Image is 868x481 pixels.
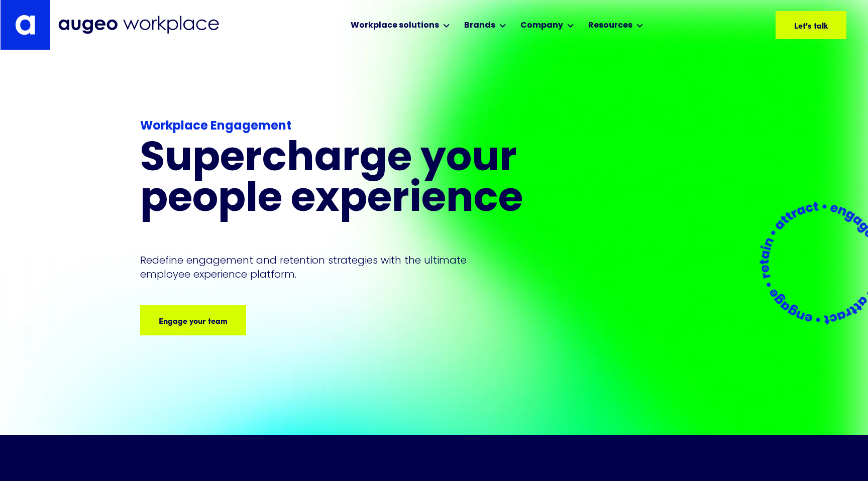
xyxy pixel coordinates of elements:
div: Resources [588,20,632,32]
a: Engage your team [140,305,246,335]
img: Augeo Workplace business unit full logo in mignight blue. [58,16,219,34]
h1: Supercharge your people experience [140,140,574,221]
img: Augeo's "a" monogram decorative logo in white. [15,15,35,35]
div: Workplace Engagement [140,117,574,136]
p: Redefine engagement and retention strategies with the ultimate employee experience platform. [140,253,486,281]
div: Company [520,20,563,32]
div: Brands [464,20,495,32]
a: Let's talk [776,11,846,39]
div: Workplace solutions [351,20,439,32]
